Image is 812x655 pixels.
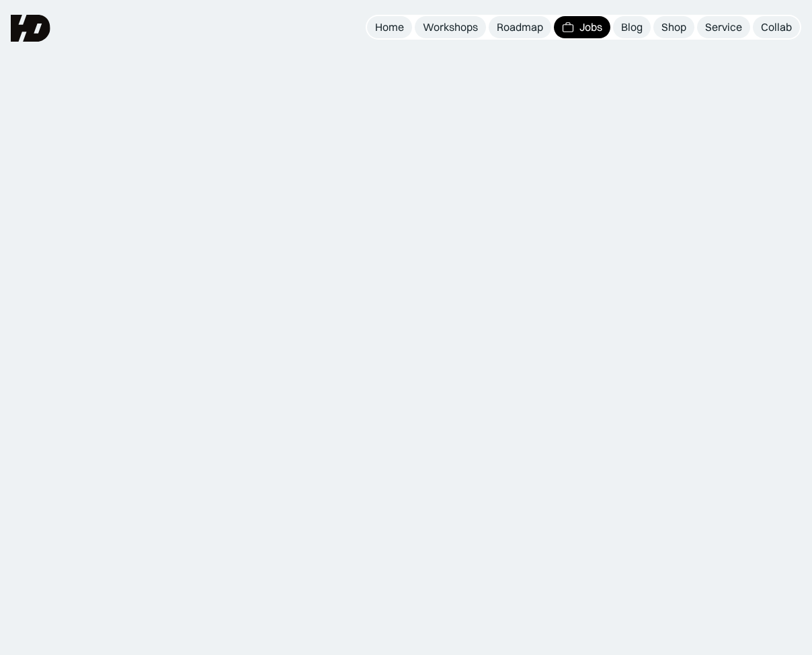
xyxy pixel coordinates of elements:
a: Roadmap [489,16,551,38]
a: Jobs [554,16,610,38]
a: Blog [613,16,651,38]
a: Service [697,16,750,38]
a: Home [367,16,412,38]
div: Home [375,20,404,34]
div: Blog [621,20,643,34]
div: Shop [661,20,686,34]
div: Jobs [579,20,602,34]
div: Collab [761,20,792,34]
a: Collab [753,16,800,38]
div: Roadmap [497,20,543,34]
div: Workshops [423,20,478,34]
a: Workshops [415,16,486,38]
a: Shop [653,16,694,38]
div: Service [705,20,742,34]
